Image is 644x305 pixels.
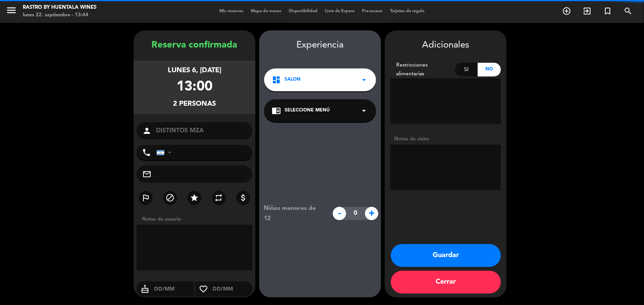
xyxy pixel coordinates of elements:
input: DD/MM [212,284,252,294]
i: add_circle_outline [562,6,571,16]
div: Si [455,63,478,76]
span: Seleccione Menú [285,107,330,114]
div: Notas de visita [390,135,501,143]
div: Rastro by Huentala Wines [23,4,96,11]
i: arrow_drop_down [359,75,368,84]
i: dashboard [272,75,281,84]
i: attach_money [239,193,248,202]
i: search [624,6,633,16]
i: menu [6,5,17,16]
div: Argentina: +54 [157,145,174,160]
i: star [190,193,199,202]
span: Mis reservas [216,9,247,13]
i: cake [137,284,153,294]
div: Reserva confirmada [134,38,255,53]
button: Guardar [391,244,501,267]
span: Tarjetas de regalo [386,9,428,13]
i: repeat [214,193,224,202]
div: Adicionales [390,38,501,53]
span: Disponibilidad [285,9,321,13]
span: Mapa de mesas [247,9,285,13]
i: outlined_flag [141,193,150,202]
div: 13:00 [176,76,213,98]
button: Cerrar [391,271,501,294]
span: SALON [285,76,301,84]
i: turned_in_not [603,6,612,16]
div: Niños menores de 12 [258,203,329,223]
i: phone [142,148,151,157]
span: - [333,207,346,220]
input: DD/MM [153,284,194,294]
span: Pre-acceso [358,9,386,13]
div: lunes 6, [DATE] [168,65,221,76]
i: block [165,193,175,202]
div: No [478,63,501,76]
i: person [142,126,151,135]
button: menu [6,5,17,19]
i: arrow_drop_down [359,106,368,115]
div: Notas de usuario [138,215,255,223]
span: + [365,207,378,220]
span: Lista de Espera [321,9,358,13]
i: exit_to_app [583,6,592,16]
div: lunes 22. septiembre - 13:44 [23,11,96,19]
div: Restricciones alimentarias [390,61,455,78]
i: chrome_reader_mode [272,106,281,115]
div: 2 personas [173,98,216,110]
i: favorite_border [195,284,212,294]
i: mail_outline [142,170,151,179]
div: Experiencia [259,38,381,53]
